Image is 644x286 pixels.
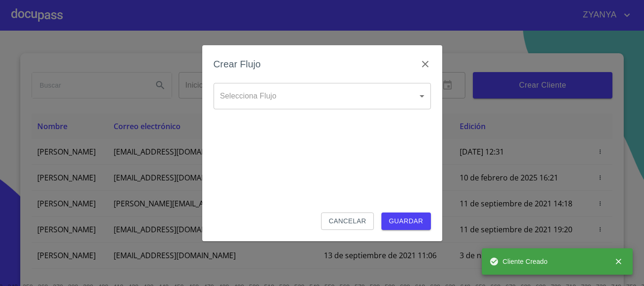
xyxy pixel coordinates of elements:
[608,251,629,272] button: close
[214,83,431,109] div: ​
[214,57,261,72] h6: Crear Flujo
[389,215,423,227] span: Guardar
[381,212,431,230] button: Guardar
[329,215,366,227] span: Cancelar
[489,257,548,266] span: Cliente Creado
[321,212,373,230] button: Cancelar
